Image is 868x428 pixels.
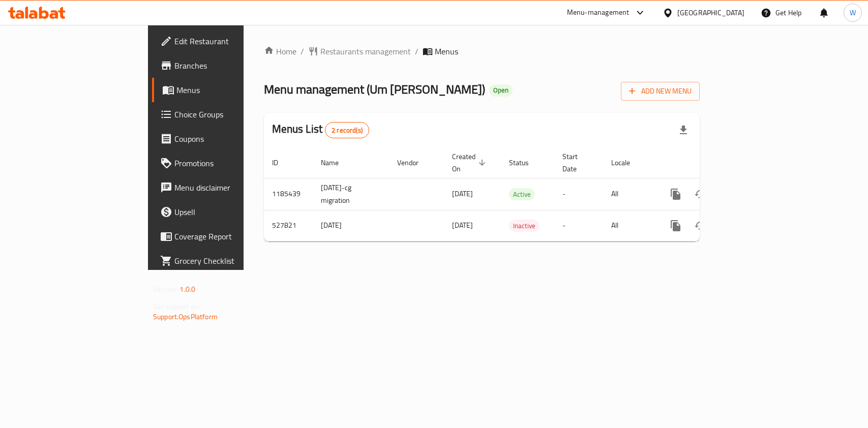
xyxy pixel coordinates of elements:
div: Menu-management [567,7,630,19]
span: 1.0.0 [179,283,195,296]
a: Choice Groups [152,102,293,127]
td: [DATE] [313,210,389,241]
td: All [603,178,655,210]
td: [DATE]-cg migration [313,178,389,210]
span: Status [509,157,542,169]
div: Total records count [325,122,369,138]
a: Upsell [152,200,293,224]
span: Version: [153,283,178,296]
span: Locale [611,157,643,169]
td: - [554,210,603,241]
span: Choice Groups [174,108,285,120]
h2: Menus List [272,121,369,138]
span: Grocery Checklist [174,255,285,267]
span: Open [489,86,513,95]
a: Grocery Checklist [152,249,293,273]
li: / [415,45,418,57]
span: W [850,7,856,18]
a: Restaurants management [308,45,411,57]
a: Coverage Report [152,224,293,249]
span: [DATE] [452,187,473,200]
div: [GEOGRAPHIC_DATA] [677,7,744,18]
a: Coupons [152,127,293,151]
a: Menu disclaimer [152,175,293,200]
span: Menu management ( Um [PERSON_NAME] ) [264,78,485,101]
th: Actions [655,147,769,178]
a: Support.OpsPlatform [153,310,218,323]
li: / [301,45,304,57]
span: Add New Menu [629,85,692,98]
span: Vendor [397,157,432,169]
a: Branches [152,53,293,78]
div: Export file [671,118,696,142]
span: Promotions [174,157,285,169]
td: - [554,178,603,210]
td: All [603,210,655,241]
span: [DATE] [452,219,473,232]
a: Menus [152,78,293,102]
span: ID [272,157,291,169]
div: Inactive [509,220,540,232]
button: more [664,182,688,206]
span: Menus [435,45,458,57]
span: 2 record(s) [325,126,369,135]
span: Created On [452,150,489,175]
span: Inactive [509,220,540,232]
button: more [664,213,688,238]
span: Name [321,157,352,169]
table: enhanced table [264,147,769,241]
span: Menus [176,84,285,96]
span: Edit Restaurant [174,35,285,47]
button: Change Status [688,182,712,206]
a: Edit Restaurant [152,29,293,53]
button: Add New Menu [621,82,700,101]
nav: breadcrumb [264,45,700,57]
span: Branches [174,59,285,72]
span: Get support on: [153,300,200,313]
span: Menu disclaimer [174,181,285,194]
a: Promotions [152,151,293,175]
span: Restaurants management [320,45,411,57]
div: Active [509,188,535,200]
span: Coverage Report [174,230,285,242]
div: Open [489,84,513,97]
span: Active [509,189,535,200]
span: Start Date [562,150,591,175]
span: Upsell [174,206,285,218]
span: Coupons [174,133,285,145]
